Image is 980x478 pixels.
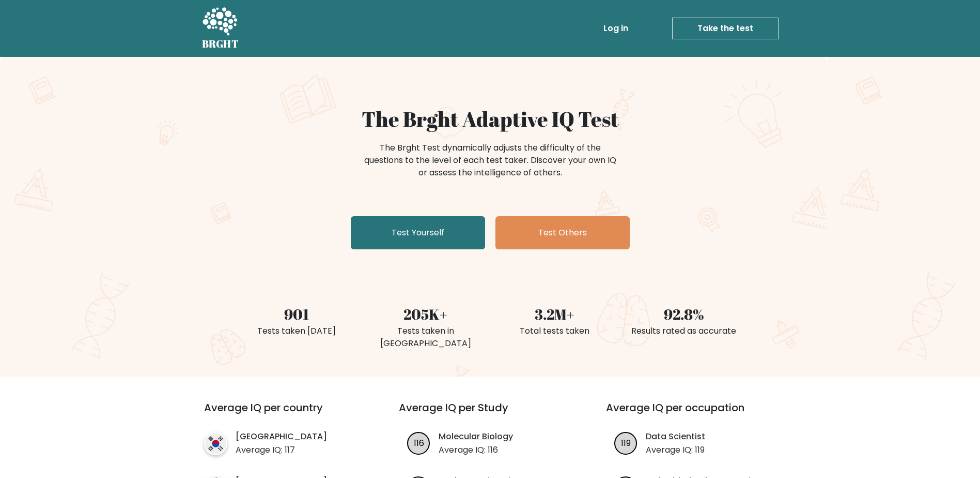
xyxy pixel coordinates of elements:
[606,401,788,426] h3: Average IQ per occupation
[646,430,705,443] a: Data Scientist
[439,444,513,456] p: Average IQ: 116
[236,430,327,443] a: [GEOGRAPHIC_DATA]
[202,38,239,50] h5: BRGHT
[672,18,779,39] a: Take the test
[351,216,485,249] a: Test Yourself
[202,4,239,53] a: BRGHT
[238,303,355,325] div: 901
[439,430,513,443] a: Molecular Biology
[367,325,484,350] div: Tests taken in [GEOGRAPHIC_DATA]
[238,107,742,131] h1: The Brght Adaptive IQ Test
[621,437,631,449] text: 119
[599,18,632,39] a: Log in
[238,325,355,337] div: Tests taken [DATE]
[496,303,613,325] div: 3.2M+
[361,142,619,179] div: The Brght Test dynamically adjusts the difficulty of the questions to the level of each test take...
[204,432,227,455] img: country
[367,303,484,325] div: 205K+
[495,216,630,249] a: Test Others
[399,401,581,426] h3: Average IQ per Study
[236,444,327,456] p: Average IQ: 117
[496,325,613,337] div: Total tests taken
[626,325,742,337] div: Results rated as accurate
[204,401,362,426] h3: Average IQ per country
[414,437,424,449] text: 116
[646,444,705,456] p: Average IQ: 119
[626,303,742,325] div: 92.8%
